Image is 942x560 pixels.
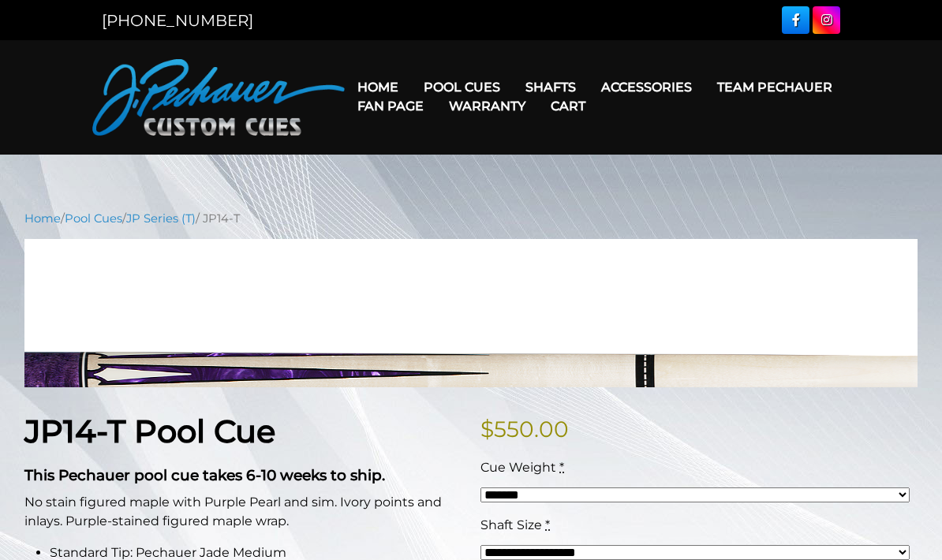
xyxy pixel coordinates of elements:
a: Cart [538,86,598,126]
a: Shafts [513,67,589,107]
a: JP Series (T) [126,211,196,226]
a: Team Pechauer [705,67,845,107]
img: Pechauer Custom Cues [92,59,345,136]
a: Warranty [436,86,538,126]
a: Pool Cues [411,67,513,107]
abbr: required [559,460,564,475]
bdi: 550.00 [480,416,569,442]
nav: Breadcrumb [24,210,918,227]
a: Pool Cues [65,211,122,226]
span: $ [480,416,494,442]
abbr: required [545,517,550,532]
strong: This Pechauer pool cue takes 6-10 weeks to ship. [24,466,385,484]
a: [PHONE_NUMBER] [102,11,253,30]
a: Fan Page [345,86,436,126]
a: Accessories [589,67,705,107]
strong: JP14-T Pool Cue [24,412,275,450]
span: Shaft Size [480,517,542,532]
a: Home [24,211,61,226]
span: Cue Weight [480,460,556,475]
p: No stain figured maple with Purple Pearl and sim. Ivory points and inlays. Purple-stained figured... [24,493,462,531]
a: Home [345,67,411,107]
